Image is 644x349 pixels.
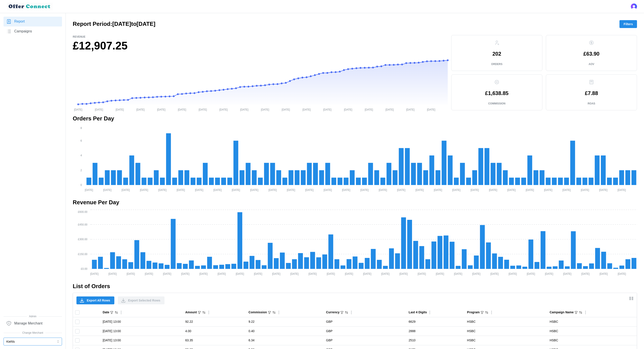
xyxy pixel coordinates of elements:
td: 6629 [407,317,465,327]
button: Column Actions [276,310,281,315]
tspan: [DATE] [290,272,299,275]
tspan: [DATE] [452,188,460,191]
tspan: [DATE] [327,272,335,275]
tspan: [DATE] [236,272,244,275]
tspan: [DATE] [599,188,607,191]
span: Admin [4,314,62,319]
td: 2510 [407,336,465,345]
tspan: £150.00 [78,253,88,256]
div: Campaign Name [550,310,574,315]
tspan: [DATE] [177,188,185,191]
tspan: [DATE] [272,272,280,275]
tspan: [DATE] [527,272,535,275]
div: Date [103,310,109,315]
td: HSBC [465,336,547,345]
p: £63.90 [583,51,599,56]
img: loyalBe Logo [7,3,53,10]
tspan: [DATE] [85,188,93,191]
tspan: [DATE] [509,272,517,275]
div: Commission [249,310,267,315]
a: Report [4,17,62,26]
tspan: [DATE] [563,188,571,191]
button: Sort by Program ascending [485,310,489,314]
tspan: [DATE] [127,272,135,275]
button: Export All Rows [76,296,114,304]
tspan: [DATE] [74,108,82,111]
span: Filters [624,20,633,28]
td: 0.40 [246,326,324,336]
tspan: [DATE] [600,272,608,275]
p: £7.88 [585,91,598,96]
tspan: [DATE] [181,272,189,275]
div: Last 4 Digits [409,310,427,315]
tspan: 0 [80,183,82,187]
tspan: [DATE] [163,272,171,275]
tspan: [DATE] [323,108,331,111]
tspan: [DATE] [360,188,369,191]
a: Campaigns [4,26,62,36]
h1: £12,907.25 [73,39,448,53]
tspan: [DATE] [363,272,371,275]
td: [DATE] 13:00 [101,336,183,345]
button: Column Actions [206,310,211,315]
tspan: [DATE] [95,108,103,111]
tspan: [DATE] [381,272,389,275]
td: GBP [324,317,407,327]
input: Toggle select row [75,320,80,324]
tspan: [DATE] [416,188,424,191]
tspan: [DATE] [418,272,426,275]
h2: List of Orders [73,282,637,290]
h2: Revenue Per Day [73,199,637,206]
span: Export All Rows [87,297,110,304]
p: Orders [491,62,502,66]
div: Amount [185,310,197,315]
button: Sort by Currency ascending [345,310,349,314]
tspan: 8 [80,126,82,129]
tspan: [DATE] [472,272,481,275]
a: Manage Merchant [4,318,62,328]
td: HSBC [547,326,637,336]
button: Export Selected Rows [118,296,165,304]
tspan: [DATE] [195,188,203,191]
button: Sort by Commission descending [272,310,276,314]
tspan: [DATE] [136,108,145,111]
tspan: [DATE] [240,108,248,111]
tspan: [DATE] [344,108,352,111]
tspan: [DATE] [261,108,269,111]
span: Report [14,19,25,24]
input: Toggle select all [75,310,80,315]
td: 6.34 [246,336,324,345]
div: Program [467,310,480,315]
tspan: [DATE] [140,188,148,191]
button: Column Actions [427,310,432,315]
tspan: [DATE] [158,188,167,191]
td: GBP [324,336,407,345]
p: AOV [589,62,594,66]
td: HSBC [547,317,637,327]
tspan: [DATE] [145,272,153,275]
tspan: [DATE] [254,272,262,275]
tspan: [DATE] [563,272,571,275]
p: Revenue [73,35,448,39]
p: 202 [492,51,501,56]
tspan: £600.00 [78,210,88,213]
tspan: [DATE] [305,188,313,191]
button: Column Actions [119,310,124,315]
tspan: [DATE] [250,188,258,191]
tspan: £300.00 [78,238,88,241]
tspan: [DATE] [308,272,317,275]
tspan: [DATE] [108,272,117,275]
td: [DATE] 13:00 [101,317,183,327]
tspan: [DATE] [397,188,405,191]
span: Campaigns [14,29,32,34]
button: Kiehls [4,338,62,345]
tspan: [DATE] [116,108,124,111]
td: [DATE] 13:00 [101,326,183,336]
td: 63.35 [183,336,246,345]
tspan: [DATE] [434,188,442,191]
tspan: [DATE] [324,188,332,191]
tspan: [DATE] [618,272,626,275]
td: GBP [324,326,407,336]
tspan: [DATE] [342,188,350,191]
tspan: [DATE] [218,272,226,275]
